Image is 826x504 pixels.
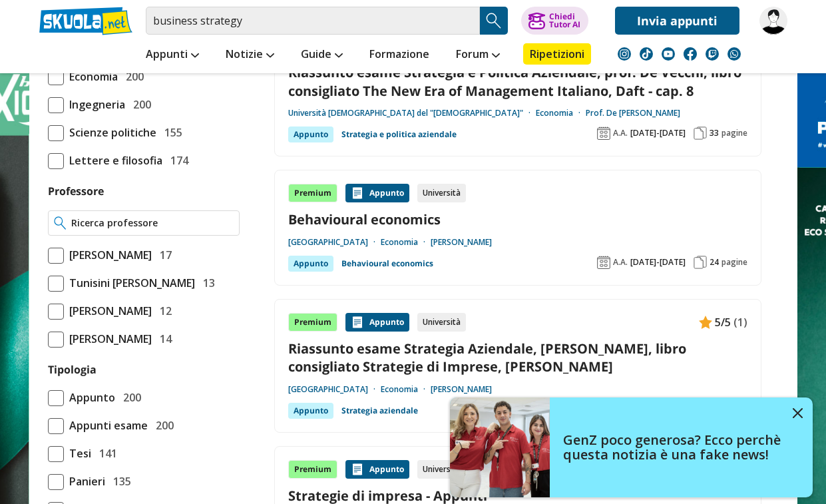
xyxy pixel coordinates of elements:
img: facebook [684,47,697,61]
img: Cerca appunti, riassunti o versioni [484,11,504,31]
span: 155 [159,124,182,141]
span: [DATE]-[DATE] [630,128,686,138]
a: Economia [381,237,431,248]
span: 200 [128,96,151,113]
div: Premium [288,184,337,202]
a: Università [DEMOGRAPHIC_DATA] del "[DEMOGRAPHIC_DATA]" [288,108,536,119]
img: Appunti contenuto [699,316,712,329]
span: [PERSON_NAME] [64,302,152,320]
span: [DATE]-[DATE] [630,257,686,268]
span: 135 [108,473,131,490]
div: Università [417,313,466,332]
span: Ingegneria [64,96,125,113]
img: Ricerca professore [54,216,67,230]
label: Professore [48,184,104,198]
span: 5/5 [715,314,731,331]
div: Premium [288,313,337,332]
img: twitch [706,47,719,61]
span: Appunto [64,389,115,406]
h4: GenZ poco generosa? Ecco perchè questa notizia è una fake news! [563,433,783,462]
img: Anno accademico [597,256,610,269]
a: [PERSON_NAME] [431,237,492,248]
div: Appunto [345,460,409,479]
a: Behavioural economics [341,256,433,272]
span: pagine [722,257,747,268]
span: 13 [198,274,215,292]
span: (1) [733,314,747,331]
a: Behavioural economics [288,210,747,228]
a: Riassunto esame Strategia Aziendale, [PERSON_NAME], libro consigliato Strategie di Imprese, [PERS... [288,340,747,376]
div: Appunto [288,256,333,272]
div: Appunto [288,403,333,419]
span: 141 [94,445,117,462]
img: Appunti contenuto [351,463,364,476]
a: [GEOGRAPHIC_DATA] [288,384,381,395]
a: GenZ poco generosa? Ecco perchè questa notizia è una fake news! [450,397,813,497]
img: close [793,408,803,418]
img: WhatsApp [727,47,741,61]
a: Economia [536,108,586,119]
a: [GEOGRAPHIC_DATA] [288,237,381,248]
span: 200 [118,389,141,406]
img: Pagine [694,256,707,269]
div: Università [417,184,466,202]
span: 14 [154,330,172,348]
input: Cerca appunti, riassunti o versioni [146,7,480,35]
img: youtube [662,47,675,61]
a: Ripetizioni [523,43,591,65]
a: Prof. De [PERSON_NAME] [586,108,680,119]
img: instagram [618,47,631,61]
span: Lettere e filosofia [64,152,162,169]
a: Guide [298,43,346,67]
div: Appunto [345,313,409,332]
div: Appunto [288,126,333,142]
div: Premium [288,460,337,479]
div: Università [417,460,466,479]
input: Ricerca professore [71,216,233,230]
span: Tesi [64,445,91,462]
a: Economia [381,384,431,395]
span: Economia [64,68,118,85]
span: Panieri [64,473,105,490]
span: 174 [165,152,188,169]
span: A.A. [613,257,628,268]
span: Appunti esame [64,417,148,434]
span: 33 [710,128,719,138]
span: 17 [154,246,172,264]
img: Pagine [694,126,707,140]
div: Chiedi Tutor AI [549,13,580,29]
span: Tunisini [PERSON_NAME] [64,274,195,292]
a: Forum [453,43,503,67]
a: [PERSON_NAME] [431,384,492,395]
span: pagine [722,128,747,138]
a: Formazione [366,43,433,67]
span: 200 [150,417,174,434]
img: Appunti contenuto [351,186,364,200]
span: 200 [120,68,144,85]
span: 12 [154,302,172,320]
span: [PERSON_NAME] [64,246,152,264]
a: Strategia aziendale [341,403,418,419]
span: 24 [710,257,719,268]
button: ChiediTutor AI [521,7,588,35]
img: chivraaa [759,7,787,35]
a: Riassunto esame Strategia e Politica Aziendale, prof. De Vecchi, libro consigliato The New Era of... [288,63,747,99]
div: Appunto [345,184,409,202]
a: Appunti [142,43,202,67]
span: [PERSON_NAME] [64,330,152,348]
label: Tipologia [48,362,97,377]
span: Scienze politiche [64,124,156,141]
img: Appunti contenuto [351,316,364,329]
button: Search Button [480,7,508,35]
a: Notizie [222,43,278,67]
span: A.A. [613,128,628,138]
img: tiktok [640,47,653,61]
a: Strategia e politica aziendale [341,126,457,142]
img: Anno accademico [597,126,610,140]
a: Invia appunti [615,7,739,35]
